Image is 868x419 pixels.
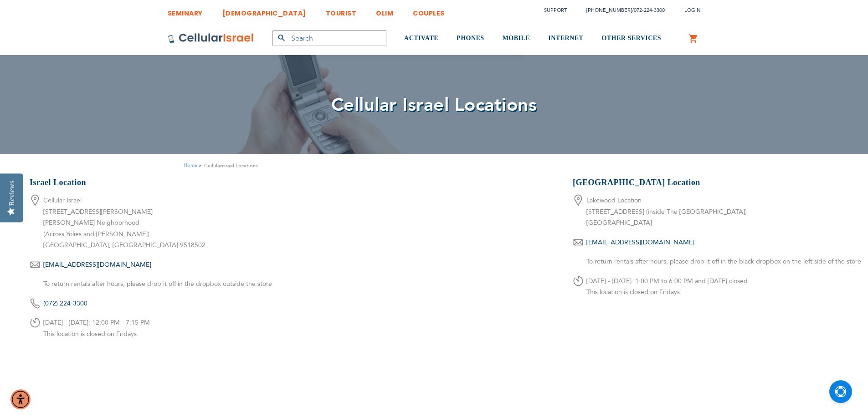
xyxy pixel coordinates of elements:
a: [EMAIL_ADDRESS][DOMAIN_NAME] [43,260,151,269]
li: To return rentals after hours, please drop it off in the dropbox outside the store [30,279,303,290]
a: INTERNET [548,21,583,56]
div: Reviews [8,181,16,206]
p: [DATE] - [DATE]: 1:00 PM to 6:00 PM and [DATE] closed This location is closed on Fridays. [586,276,861,298]
a: ACTIVATE [404,21,438,56]
strong: Cellularisrael Locations [204,161,258,170]
a: OLIM [376,2,393,19]
a: COUPLES [413,2,445,19]
span: Login [684,7,701,14]
li: Lakewood Location [STREET_ADDRESS] (inside The [GEOGRAPHIC_DATA]) [GEOGRAPHIC_DATA] [573,195,861,229]
li: / [577,4,665,17]
a: (072) 224-3300 [43,299,87,308]
a: Support [544,7,567,14]
a: TOURIST [326,2,357,19]
li: To return rentals after hours, please drop it off in the black dropbox on the left side of the store [573,256,861,268]
img: Cellular Israel Logo [168,33,254,44]
a: OTHER SERVICES [601,21,661,56]
a: SEMINARY [168,2,203,19]
span: OTHER SERVICES [601,35,661,41]
a: Home [184,162,197,169]
input: Search [272,30,386,46]
span: PHONES [457,35,484,41]
span: INTERNET [548,35,583,41]
div: Accessibility Menu [10,389,31,409]
a: [DEMOGRAPHIC_DATA] [222,2,306,19]
span: ACTIVATE [404,35,438,41]
h3: [GEOGRAPHIC_DATA] Location [573,177,861,188]
a: [EMAIL_ADDRESS][DOMAIN_NAME] [586,238,694,247]
a: PHONES [457,21,484,56]
a: MOBILE [503,21,530,56]
a: 072-224-3300 [634,7,665,14]
a: [PHONE_NUMBER] [586,7,632,14]
span: Cellular Israel Locations [331,93,537,118]
p: [DATE] - [DATE]: 12:00 PM - 7:15 PM This location is closed on Fridays. [43,317,303,340]
li: Cellular Israel [STREET_ADDRESS][PERSON_NAME] [PERSON_NAME] Neighborhood (Across Yolies and [PERS... [30,195,303,251]
span: MOBILE [503,35,530,41]
h3: Israel Location [30,177,303,188]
